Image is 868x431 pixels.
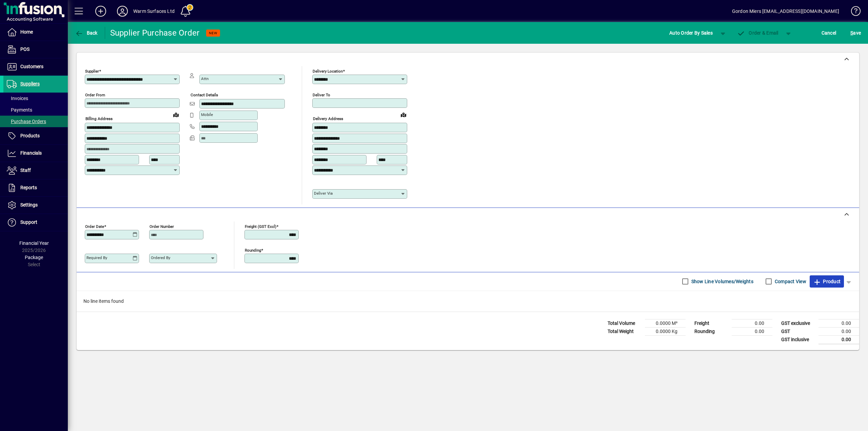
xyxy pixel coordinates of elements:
app-page-header-button: Back [68,27,105,39]
span: Financials [20,150,42,156]
td: GST inclusive [778,335,818,344]
td: 0.00 [818,319,859,327]
td: Total Weight [604,327,645,335]
mat-label: Freight (GST excl) [245,224,276,229]
a: Reports [3,179,68,196]
span: Purchase Orders [7,119,46,124]
a: Financials [3,145,68,162]
span: Support [20,219,37,225]
a: POS [3,41,68,58]
a: Purchase Orders [3,116,68,127]
td: Freight [691,319,732,327]
span: Auto Order By Sales [669,27,713,38]
a: Payments [3,104,68,116]
span: Payments [7,107,32,113]
span: POS [20,46,29,52]
mat-label: Attn [201,76,209,81]
td: 0.00 [732,327,772,335]
a: Customers [3,58,68,75]
span: Products [20,133,40,138]
mat-label: Required by [86,255,107,260]
button: Save [849,27,863,39]
mat-label: Order from [85,93,105,97]
td: Total Volume [604,319,645,327]
a: Home [3,24,68,41]
a: View on map [171,109,181,120]
button: Auto Order By Sales [666,27,716,39]
span: Settings [20,202,38,208]
span: Product [813,276,841,287]
button: Order & Email [734,27,782,39]
mat-label: Order date [85,224,104,229]
label: Compact View [773,278,806,285]
span: Cancel [822,27,836,38]
div: Supplier Purchase Order [110,27,200,38]
mat-label: Supplier [85,69,99,74]
a: Invoices [3,93,68,104]
label: Show Line Volumes/Weights [690,278,753,285]
mat-label: Mobile [201,112,213,117]
span: Staff [20,168,31,173]
span: Invoices [7,96,28,101]
td: 0.00 [818,327,859,335]
span: Package [25,255,43,260]
button: Add [90,5,112,17]
td: 0.0000 M³ [645,319,686,327]
button: Product [810,275,844,288]
td: 0.0000 Kg [645,327,686,335]
mat-label: Delivery Location [313,69,343,74]
a: Staff [3,162,68,179]
a: View on map [398,109,409,120]
a: Knowledge Base [846,1,860,23]
span: Order & Email [737,30,778,36]
mat-label: Deliver To [313,93,330,97]
a: Support [3,214,68,231]
span: S [850,30,853,36]
span: Reports [20,185,37,190]
span: ave [850,27,861,38]
span: Home [20,29,33,35]
div: Gordon Miers [EMAIL_ADDRESS][DOMAIN_NAME] [732,6,839,17]
button: Cancel [820,27,838,39]
mat-label: Ordered by [151,255,170,260]
td: GST [778,327,818,335]
button: Back [73,27,99,39]
span: Financial Year [19,240,49,246]
mat-label: Order number [150,224,174,229]
a: Settings [3,197,68,214]
mat-label: Rounding [245,248,261,252]
span: Suppliers [20,81,40,86]
a: Products [3,128,68,144]
td: Rounding [691,327,732,335]
span: Customers [20,64,43,69]
span: Back [75,30,98,36]
mat-label: Deliver via [314,191,333,196]
td: 0.00 [732,319,772,327]
button: Profile [112,5,133,17]
td: GST exclusive [778,319,818,327]
div: No line items found [77,291,859,312]
span: NEW [209,31,217,35]
td: 0.00 [818,335,859,344]
div: Warm Surfaces Ltd [133,6,175,17]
